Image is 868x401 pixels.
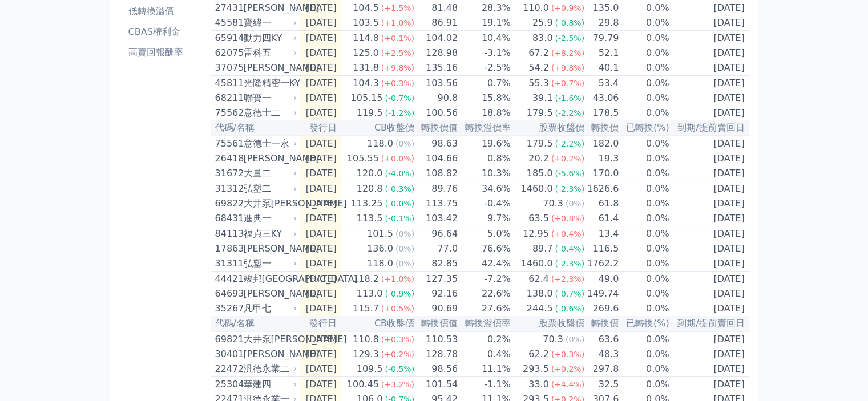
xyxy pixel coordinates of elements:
td: [DATE] [300,15,341,31]
div: 45811 [215,76,241,90]
td: 15.8% [458,91,511,106]
td: 0.0% [619,256,669,272]
div: 弘塑二 [244,182,295,196]
td: 52.1 [585,46,619,60]
td: [DATE] [300,1,341,15]
td: [DATE] [670,15,749,31]
td: 113.75 [415,196,458,211]
td: 0.0% [619,241,669,256]
td: 96.64 [415,226,458,242]
td: 116.5 [585,241,619,256]
td: 42.4% [458,256,511,272]
td: 79.79 [585,31,619,46]
div: 12.95 [520,227,551,241]
div: [PERSON_NAME] [244,152,295,165]
div: 20.2 [526,152,551,165]
div: 185.0 [524,167,555,180]
td: [DATE] [670,151,749,166]
div: 118.0 [365,257,395,270]
div: 103.5 [350,16,381,30]
div: 83.0 [530,31,555,45]
td: [DATE] [300,60,341,76]
td: [DATE] [670,196,749,211]
div: 31672 [215,167,241,180]
span: (+0.9%) [551,3,584,13]
div: 37075 [215,61,241,75]
li: CBAS權利金 [124,25,206,39]
td: 43.06 [585,91,619,106]
span: (-0.4%) [555,244,584,253]
td: [DATE] [670,347,749,362]
span: (+0.3%) [551,350,584,359]
td: [DATE] [670,91,749,106]
td: 0.0% [619,1,669,15]
div: 136.0 [365,242,395,256]
td: 0.2% [458,331,511,347]
td: [DATE] [300,106,341,120]
div: 110.8 [350,333,381,346]
li: 高賣回報酬率 [124,46,206,59]
th: 股票收盤價 [511,120,585,136]
span: (0%) [395,259,414,268]
span: (-0.9%) [385,289,414,298]
span: (-2.2%) [555,108,584,118]
span: (-2.2%) [555,139,584,148]
span: (+0.7%) [551,79,584,88]
div: [PERSON_NAME] [244,1,295,15]
td: 0.0% [619,301,669,316]
div: 113.25 [348,197,385,210]
div: 62.2 [526,347,551,361]
td: [DATE] [300,166,341,181]
div: 69822 [215,197,241,210]
div: 意德士二 [244,106,295,120]
th: 代碼/名稱 [211,316,300,331]
td: [DATE] [300,331,341,347]
div: 45581 [215,16,241,30]
div: 67.2 [526,46,551,60]
div: 118.0 [365,137,395,151]
div: 寶緯一 [244,16,295,30]
th: 股票收盤價 [511,316,585,331]
td: 104.66 [415,151,458,166]
div: 弘塑一 [244,257,295,270]
div: 44421 [215,272,241,286]
div: 大井泵[PERSON_NAME] [244,197,295,210]
th: 轉換溢價率 [458,120,511,136]
div: 31312 [215,182,241,196]
td: 77.0 [415,241,458,256]
span: (-0.3%) [385,184,414,193]
div: 118.2 [350,272,381,286]
td: [DATE] [670,60,749,76]
div: 64693 [215,287,241,301]
td: 98.56 [415,362,458,377]
td: [DATE] [300,196,341,211]
td: 0.0% [619,196,669,211]
div: 26418 [215,152,241,165]
td: 18.8% [458,106,511,120]
div: 138.0 [524,287,555,301]
th: 發行日 [300,316,341,331]
div: 雷科五 [244,46,295,60]
span: (-0.7%) [385,94,414,103]
td: [DATE] [300,31,341,46]
span: (-2.3%) [555,184,584,193]
td: 0.0% [619,362,669,377]
td: [DATE] [670,31,749,46]
td: 29.8 [585,15,619,31]
div: 1460.0 [518,182,555,196]
span: (+2.3%) [551,274,584,283]
td: [DATE] [300,76,341,91]
div: 汎德永業二 [244,362,295,376]
div: 54.2 [526,61,551,75]
th: CB收盤價 [341,120,415,136]
td: 22.6% [458,286,511,301]
td: 10.3% [458,166,511,181]
td: [DATE] [670,331,749,347]
td: [DATE] [300,286,341,301]
td: 48.3 [585,347,619,362]
td: [DATE] [300,256,341,272]
td: 103.42 [415,211,458,226]
td: 108.82 [415,166,458,181]
div: 293.5 [520,362,551,376]
div: 竣邦[GEOGRAPHIC_DATA] [244,272,295,286]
